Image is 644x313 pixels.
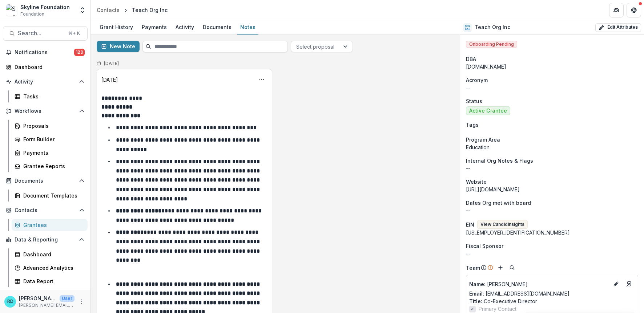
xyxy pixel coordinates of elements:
button: Get Help [627,3,641,17]
p: Co-Executive Director [469,297,635,305]
div: Contacts [97,6,120,14]
p: -- [466,207,638,214]
a: Contacts [94,5,122,15]
div: Skyline Foundation [20,3,70,11]
div: Proposals [23,122,82,130]
a: Grantee Reports [12,160,88,172]
a: Document Templates [12,190,88,202]
span: Dates Org met with board [466,199,531,207]
a: Dashboard [3,61,88,73]
div: -- [466,250,638,257]
span: Onboarding Pending [466,41,517,48]
a: Payments [12,147,88,159]
button: Open Contacts [3,204,88,216]
a: Advanced Analytics [12,262,88,274]
a: Documents [200,20,234,34]
a: Grantees [12,219,88,231]
span: DBA [466,55,476,63]
a: Notes [237,20,258,34]
span: 129 [74,49,85,56]
p: EIN [466,221,474,228]
div: Dashboard [15,63,82,71]
span: Internal Org Notes & Flags [466,157,533,164]
span: Contacts [15,207,76,214]
button: Partners [609,3,624,17]
p: -- [466,164,638,172]
div: Dashboard [23,251,82,258]
a: Activity [173,20,197,34]
a: Form Builder [12,133,88,145]
div: Notes [237,22,258,32]
span: Website [466,178,487,186]
span: Documents [15,178,76,184]
span: Data & Reporting [15,237,76,243]
div: Activity [173,22,197,32]
a: Tasks [12,90,88,102]
a: Data Report [12,275,88,287]
div: [US_EMPLOYER_IDENTIFICATION_NUMBER] [466,229,638,236]
button: New Note [97,41,140,52]
p: Team [466,264,480,272]
span: Primary Contact [479,305,516,313]
div: ⌘ + K [67,29,81,37]
div: Tasks [23,93,82,100]
p: -- [466,84,638,92]
span: Activity [15,79,76,85]
div: Grantee Reports [23,162,82,170]
button: Edit Attributes [595,23,641,32]
p: [PERSON_NAME] [19,294,57,302]
span: Status [466,97,482,105]
a: Name: [PERSON_NAME] [469,280,609,288]
div: Raquel Donoso [7,299,13,304]
p: [PERSON_NAME][EMAIL_ADDRESS][DOMAIN_NAME] [19,302,75,309]
a: [URL][DOMAIN_NAME] [466,186,520,192]
div: Payments [23,149,82,156]
span: Workflows [15,108,76,114]
button: More [77,297,86,306]
h2: [DATE] [104,61,119,66]
a: Payments [139,20,170,34]
button: Search [508,263,516,272]
button: Open Documents [3,175,88,187]
span: Acronym [466,76,488,84]
button: View CandidInsights [477,220,528,229]
span: Name : [469,281,486,287]
p: Education [466,143,638,151]
p: User [60,295,75,302]
span: Title : [469,298,482,304]
div: Documents [200,22,234,32]
div: Grant History [97,22,136,32]
button: Notifications129 [3,46,88,58]
span: Notifications [15,49,74,56]
span: Fiscal Sponsor [466,242,503,250]
a: Go to contact [623,278,635,290]
img: Skyline Foundation [6,4,17,16]
button: Options [256,74,267,85]
div: Advanced Analytics [23,264,82,272]
a: Proposals [12,120,88,132]
span: Active Grantee [469,108,507,114]
div: Document Templates [23,192,82,199]
span: Foundation [20,11,44,17]
button: Open entity switcher [77,3,88,17]
div: [DOMAIN_NAME] [466,63,638,70]
span: Search... [18,30,64,37]
div: Teach Org Inc [132,6,168,14]
p: [PERSON_NAME] [469,280,609,288]
a: Grant History [97,20,136,34]
div: Grantees [23,221,82,229]
h2: Teach Org Inc [475,24,510,31]
a: Email: [EMAIL_ADDRESS][DOMAIN_NAME] [469,290,569,297]
button: Search... [3,26,88,41]
nav: breadcrumb [94,5,170,15]
span: Tags [466,121,479,129]
div: [DATE] [101,76,118,84]
div: Form Builder [23,135,82,143]
button: Open Workflows [3,105,88,117]
button: Open Activity [3,76,88,88]
button: Edit [612,280,620,288]
span: Email: [469,290,484,297]
button: Open Data & Reporting [3,234,88,245]
div: Payments [139,22,170,32]
span: Program Area [466,136,500,143]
